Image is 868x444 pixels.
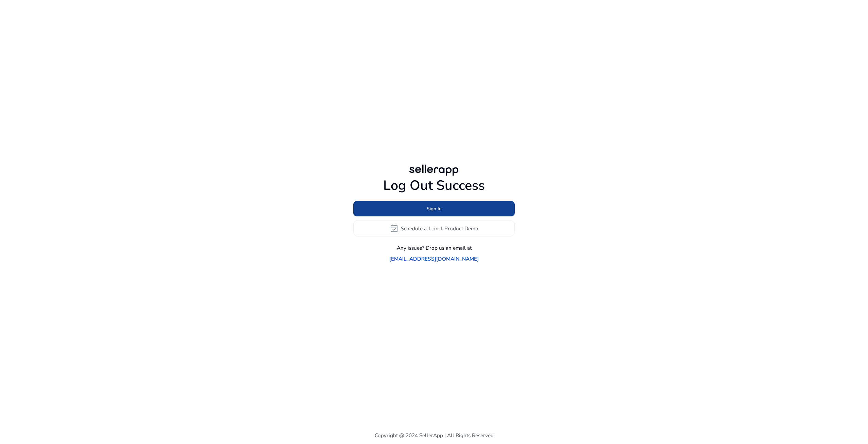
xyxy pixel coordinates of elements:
[397,244,472,252] p: Any issues? Drop us an email at
[353,201,515,216] button: Sign In
[353,220,515,236] button: event_availableSchedule a 1 on 1 Product Demo
[390,224,398,233] span: event_available
[353,178,515,194] h1: Log Out Success
[389,255,479,263] a: [EMAIL_ADDRESS][DOMAIN_NAME]
[427,205,442,212] span: Sign In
